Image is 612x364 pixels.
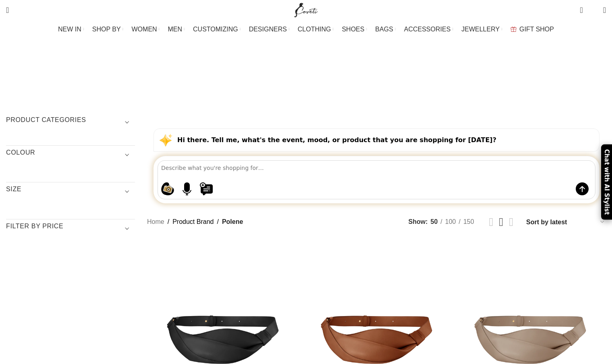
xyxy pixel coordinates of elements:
div: Main navigation [2,21,610,37]
img: GiftBag [510,27,517,32]
a: SHOES [342,21,367,37]
span: JEWELLERY [461,25,500,33]
span: WOMEN [132,25,157,33]
span: 0 [581,4,587,10]
span: 0 [591,8,597,14]
a: 0 [576,2,587,18]
a: JEWELLERY [461,21,502,37]
a: BAGS [375,21,396,37]
h3: Product categories [6,116,135,129]
a: DESIGNERS [249,21,290,37]
h3: SIZE [6,185,135,199]
a: GIFT SHOP [510,21,554,37]
h3: Filter by price [6,222,135,236]
div: My Wishlist [589,2,597,18]
a: Search [2,2,13,18]
span: GIFT SHOP [519,25,554,33]
a: ACCESSORIES [404,21,454,37]
span: SHOP BY [92,25,121,33]
a: Site logo [293,6,319,13]
a: MEN [168,21,185,37]
span: BAGS [375,25,393,33]
h3: COLOUR [6,148,135,162]
a: WOMEN [132,21,160,37]
span: NEW IN [58,25,81,33]
span: SHOES [342,25,364,33]
span: CLOTHING [298,25,331,33]
a: CLOTHING [298,21,334,37]
span: MEN [168,25,183,33]
a: CUSTOMIZING [193,21,241,37]
a: SHOP BY [92,21,124,37]
span: CUSTOMIZING [193,25,238,33]
a: NEW IN [58,21,84,37]
span: DESIGNERS [249,25,287,33]
span: ACCESSORIES [404,25,451,33]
